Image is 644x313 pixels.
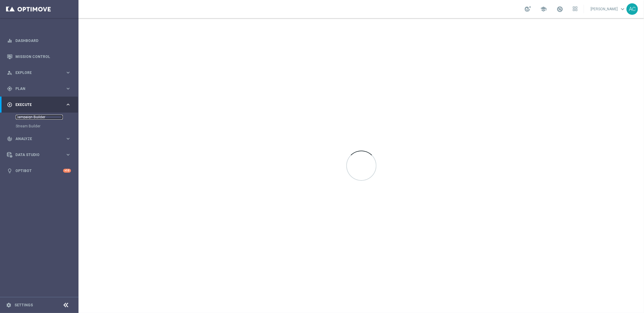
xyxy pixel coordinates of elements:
[15,137,65,141] span: Analyze
[7,70,65,75] div: Explore
[15,163,63,179] a: Optibot
[7,163,71,179] div: Optibot
[7,49,71,65] div: Mission Control
[540,6,547,12] span: school
[16,113,78,122] div: Campaign Builder
[15,49,71,65] a: Mission Control
[65,70,71,75] i: keyboard_arrow_right
[16,115,63,120] a: Campaign Builder
[7,136,65,142] div: Analyze
[590,5,626,14] a: [PERSON_NAME]keyboard_arrow_down
[7,102,71,107] button: play_circle_outline Execute keyboard_arrow_right
[7,102,65,107] div: Execute
[7,86,71,91] button: gps_fixed Plan keyboard_arrow_right
[6,302,11,308] i: settings
[15,87,65,91] span: Plan
[7,38,12,43] i: equalizer
[16,122,78,131] div: Stream Builder
[7,33,71,49] div: Dashboard
[16,124,63,129] a: Stream Builder
[7,38,71,43] button: equalizer Dashboard
[7,86,65,91] div: Plan
[7,136,71,141] button: track_changes Analyze keyboard_arrow_right
[65,86,71,91] i: keyboard_arrow_right
[15,71,65,75] span: Explore
[65,102,71,107] i: keyboard_arrow_right
[63,169,71,173] div: +10
[7,168,12,174] i: lightbulb
[65,136,71,142] i: keyboard_arrow_right
[15,153,65,157] span: Data Studio
[7,70,71,75] button: person_search Explore keyboard_arrow_right
[7,136,12,142] i: track_changes
[7,54,71,59] button: Mission Control
[65,152,71,158] i: keyboard_arrow_right
[7,152,65,158] div: Data Studio
[7,168,71,173] button: lightbulb Optibot +10
[619,6,626,12] span: keyboard_arrow_down
[15,103,65,107] span: Execute
[7,70,12,75] i: person_search
[7,86,12,91] i: gps_fixed
[626,3,638,15] div: AC
[7,102,12,107] i: play_circle_outline
[7,152,71,157] button: Data Studio keyboard_arrow_right
[15,33,71,49] a: Dashboard
[14,303,33,307] a: Settings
